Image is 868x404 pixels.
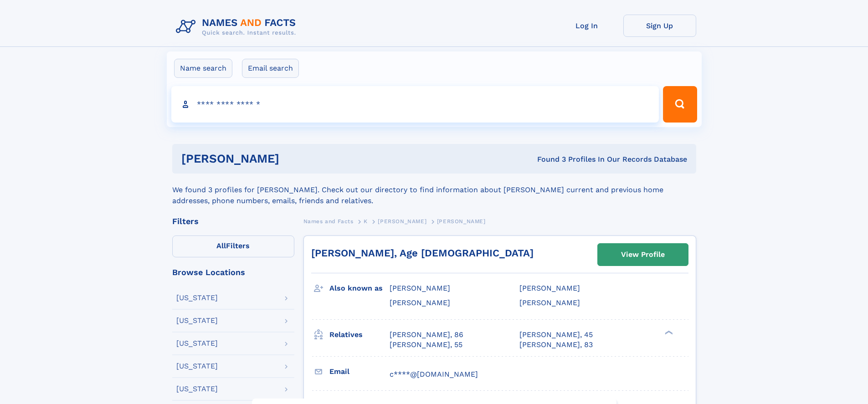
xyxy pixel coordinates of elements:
[437,218,486,225] span: [PERSON_NAME]
[172,268,294,276] div: Browse Locations
[172,174,696,206] div: We found 3 profiles for [PERSON_NAME]. Check out our directory to find information about [PERSON_...
[329,327,390,343] h3: Relatives
[378,215,426,227] a: [PERSON_NAME]
[303,215,354,227] a: Names and Facts
[172,15,303,39] img: Logo Names and Facts
[519,284,580,292] span: [PERSON_NAME]
[172,235,294,257] label: Filters
[519,340,593,350] a: [PERSON_NAME], 83
[621,244,665,265] div: View Profile
[623,15,696,37] a: Sign Up
[171,86,659,123] input: search input
[663,86,697,123] button: Search Button
[329,281,390,296] h3: Also known as
[390,284,450,292] span: [PERSON_NAME]
[519,298,580,307] span: [PERSON_NAME]
[329,364,390,379] h3: Email
[174,59,232,78] label: Name search
[181,153,408,164] h1: [PERSON_NAME]
[176,294,218,302] div: [US_STATE]
[390,298,450,307] span: [PERSON_NAME]
[598,244,688,266] a: View Profile
[390,340,462,350] a: [PERSON_NAME], 55
[364,218,368,225] span: K
[172,217,294,225] div: Filters
[311,247,534,259] a: [PERSON_NAME], Age [DEMOGRAPHIC_DATA]
[378,218,426,225] span: [PERSON_NAME]
[176,317,218,324] div: [US_STATE]
[176,340,218,347] div: [US_STATE]
[663,329,673,335] div: ❯
[364,215,368,227] a: K
[390,330,463,340] a: [PERSON_NAME], 86
[176,385,218,393] div: [US_STATE]
[519,330,593,340] a: [PERSON_NAME], 45
[408,154,687,164] div: Found 3 Profiles In Our Records Database
[176,363,218,370] div: [US_STATE]
[216,241,226,250] span: All
[550,15,623,37] a: Log In
[242,59,299,78] label: Email search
